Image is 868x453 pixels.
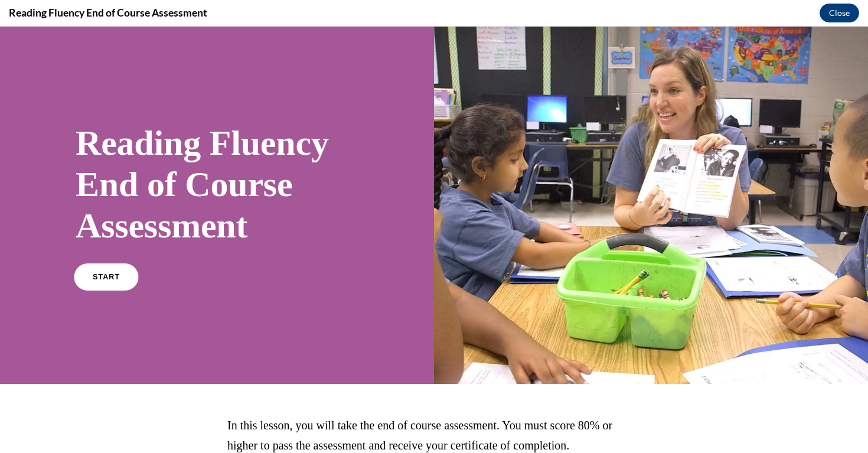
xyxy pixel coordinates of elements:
[74,237,138,264] a: START
[820,4,859,22] button: Close
[76,96,358,220] h1: Reading Fluency End of Course Assessment
[227,392,612,425] span: In this lesson, you will take the end of course assessment. You must score 80% or higher to pass ...
[93,246,120,255] span: START
[9,5,207,20] h4: Reading Fluency End of Course Assessment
